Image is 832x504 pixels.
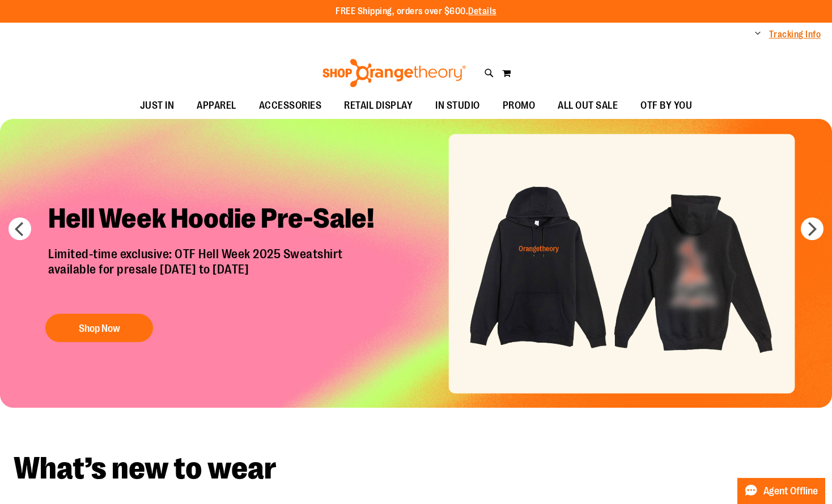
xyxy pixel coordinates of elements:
[801,217,823,240] button: next
[140,93,175,118] span: JUST IN
[336,5,496,18] p: FREE Shipping, orders over $600.
[769,28,821,41] a: Tracking Info
[45,314,153,342] button: Shop Now
[321,59,468,87] img: Shop Orangetheory
[763,486,818,497] span: Agent Offline
[737,478,825,504] button: Agent Offline
[40,247,394,302] p: Limited-time exclusive: OTF Hell Week 2025 Sweatshirt available for presale [DATE] to [DATE]
[640,93,692,118] span: OTF BY YOU
[40,193,394,247] h2: Hell Week Hoodie Pre-Sale!
[435,93,480,118] span: IN STUDIO
[755,29,761,40] button: Account menu
[558,93,618,118] span: ALL OUT SALE
[344,93,413,118] span: RETAIL DISPLAY
[40,193,394,348] a: Hell Week Hoodie Pre-Sale! Limited-time exclusive: OTF Hell Week 2025 Sweatshirtavailable for pre...
[259,93,322,118] span: ACCESSORIES
[14,453,818,484] h2: What’s new to wear
[9,217,31,240] button: prev
[503,93,536,118] span: PROMO
[197,93,236,118] span: APPAREL
[468,6,496,16] a: Details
